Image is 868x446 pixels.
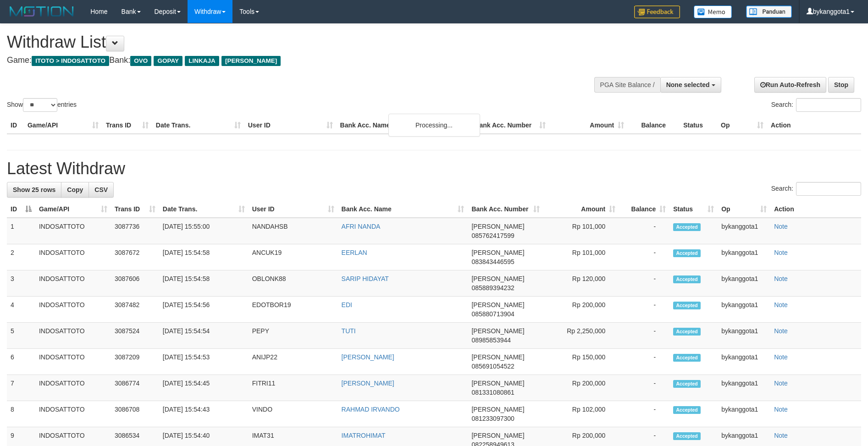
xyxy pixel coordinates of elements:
td: INDOSATTOTO [35,244,111,270]
span: [PERSON_NAME] [471,432,524,439]
th: ID: activate to sort column descending [7,201,35,218]
span: Accepted [673,380,701,388]
td: bykanggota1 [718,323,770,349]
td: Rp 200,000 [543,297,619,323]
a: Note [774,327,788,335]
a: Note [774,301,788,308]
img: Feedback.jpg [634,6,680,18]
h1: Withdraw List [7,33,569,51]
td: [DATE] 15:54:58 [159,270,249,297]
td: 3087672 [111,244,159,270]
td: 5 [7,323,35,349]
a: Note [774,353,788,361]
td: 3087209 [111,349,159,375]
span: Accepted [673,249,701,257]
span: [PERSON_NAME] [471,353,524,361]
a: EERLAN [342,249,367,256]
th: Bank Acc. Number [471,117,549,134]
span: Accepted [673,406,701,414]
th: Status: activate to sort column ascending [669,201,718,218]
th: ID [7,117,24,134]
span: Copy 081233097300 to clipboard [471,415,514,422]
td: [DATE] 15:54:43 [159,401,249,427]
a: Note [774,275,788,282]
span: Copy 083843446595 to clipboard [471,258,514,265]
th: Trans ID [102,117,152,134]
th: Bank Acc. Name [337,117,471,134]
span: Copy 085691054522 to clipboard [471,363,514,370]
td: Rp 120,000 [543,270,619,297]
span: ITOTO > INDOSATTOTO [32,56,109,66]
span: [PERSON_NAME] [471,249,524,256]
span: Accepted [673,275,701,283]
th: Trans ID: activate to sort column ascending [111,201,159,218]
td: bykanggota1 [718,270,770,297]
a: [PERSON_NAME] [342,353,394,361]
span: [PERSON_NAME] [471,406,524,413]
td: Rp 101,000 [543,244,619,270]
a: AFRI NANDA [342,223,381,230]
td: Rp 101,000 [543,218,619,244]
td: 6 [7,349,35,375]
img: Button%20Memo.svg [694,6,732,18]
td: NANDAHSB [249,218,338,244]
a: EDI [342,301,352,308]
th: User ID: activate to sort column ascending [249,201,338,218]
span: GOPAY [154,56,182,66]
span: Accepted [673,328,701,336]
span: [PERSON_NAME] [471,327,524,335]
span: Copy 08985853944 to clipboard [471,336,511,344]
td: 3087736 [111,218,159,244]
th: Action [767,117,861,134]
td: [DATE] 15:54:45 [159,375,249,401]
button: None selected [660,77,721,93]
td: - [619,401,669,427]
td: VINDO [249,401,338,427]
td: - [619,323,669,349]
span: [PERSON_NAME] [471,380,524,387]
td: 3087482 [111,297,159,323]
span: [PERSON_NAME] [471,275,524,282]
span: Accepted [673,223,701,231]
a: [PERSON_NAME] [342,380,394,387]
span: Copy 085889394232 to clipboard [471,284,514,292]
td: [DATE] 15:55:00 [159,218,249,244]
span: Copy [67,186,83,193]
td: EDOTBOR19 [249,297,338,323]
a: SARIP HIDAYAT [342,275,389,282]
th: Game/API [24,117,102,134]
td: INDOSATTOTO [35,218,111,244]
td: Rp 200,000 [543,375,619,401]
td: Rp 102,000 [543,401,619,427]
th: Date Trans.: activate to sort column ascending [159,201,249,218]
td: INDOSATTOTO [35,297,111,323]
span: Show 25 rows [13,186,55,193]
span: LINKAJA [185,56,219,66]
td: INDOSATTOTO [35,375,111,401]
td: [DATE] 15:54:53 [159,349,249,375]
label: Search: [771,182,861,196]
td: bykanggota1 [718,401,770,427]
td: FITRI11 [249,375,338,401]
span: Copy 081331080861 to clipboard [471,389,514,396]
th: User ID [244,117,337,134]
td: - [619,218,669,244]
a: Note [774,432,788,439]
td: 3087606 [111,270,159,297]
a: Note [774,380,788,387]
span: [PERSON_NAME] [471,301,524,308]
a: Note [774,249,788,256]
td: bykanggota1 [718,375,770,401]
td: 7 [7,375,35,401]
th: Balance [628,117,680,134]
a: IMATROHIMAT [342,432,386,439]
span: Copy 085880713904 to clipboard [471,310,514,318]
td: INDOSATTOTO [35,323,111,349]
span: CSV [94,186,108,193]
a: Note [774,223,788,230]
img: panduan.png [746,6,792,18]
a: Run Auto-Refresh [754,77,826,93]
span: Accepted [673,302,701,309]
td: bykanggota1 [718,218,770,244]
td: [DATE] 15:54:56 [159,297,249,323]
